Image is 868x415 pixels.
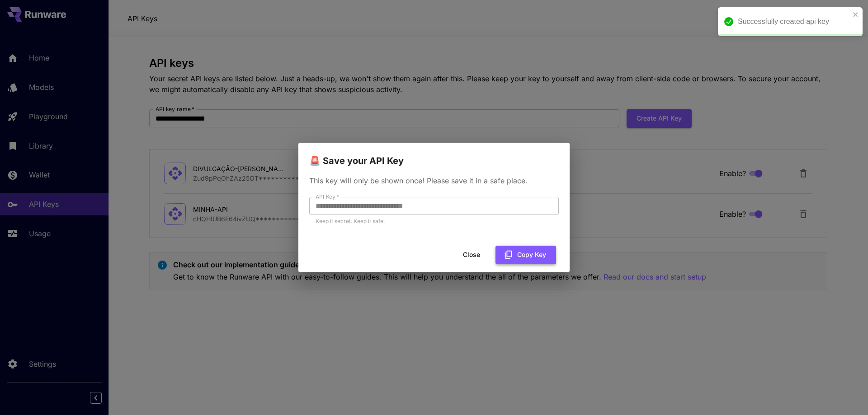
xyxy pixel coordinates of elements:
label: API Key [316,193,339,201]
button: Copy Key [495,246,556,264]
h2: 🚨 Save your API Key [298,143,570,168]
button: close [853,11,859,18]
p: Keep it secret. Keep it safe. [316,217,552,226]
p: This key will only be shown once! Please save it in a safe place. [309,175,559,186]
button: Close [451,246,492,264]
div: Successfully created api key [738,16,850,27]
